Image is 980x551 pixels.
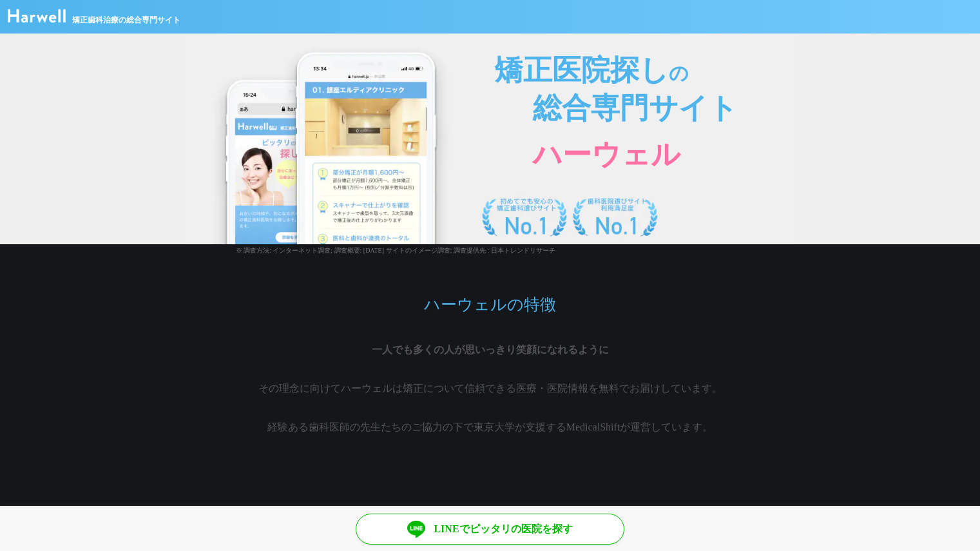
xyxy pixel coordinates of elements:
[258,379,341,398] span: その理念に向けて
[669,63,689,84] span: の
[474,418,631,437] span: 東京大学が支援するMedicalShiftが
[372,340,465,360] span: 一人でも多くの人が
[465,340,609,360] span: 思いっきり笑顔になれるように
[533,139,680,171] span: ハーウェル
[72,14,180,26] span: 矯正歯科治療の総合専門サイト
[267,418,412,437] span: 経験ある歯科医師の先生たちの
[412,418,474,437] span: ご協力の下で
[8,9,66,23] img: ハーウェル
[341,379,403,398] span: ハーウェルは
[249,276,732,314] h2: ハーウェルの特徴
[356,514,624,545] a: LINEでピッタリの医院を探す
[599,379,722,398] span: 無料でお届けしています。
[233,244,748,256] p: ※ 調査方法: インターネット調査; 調査概要: [DATE] サイトのイメージ調査; 調査提供先 : 日本トレンドリサーチ
[249,492,732,530] h2: 特別アドバイザー
[533,92,738,124] span: 総合専門サイト
[403,379,465,398] span: 矯正について
[494,54,669,86] span: 矯正医院探し
[465,379,599,398] span: 信頼できる医療・医院情報を
[8,14,66,24] a: ハーウェル
[630,418,713,437] span: 運営しています。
